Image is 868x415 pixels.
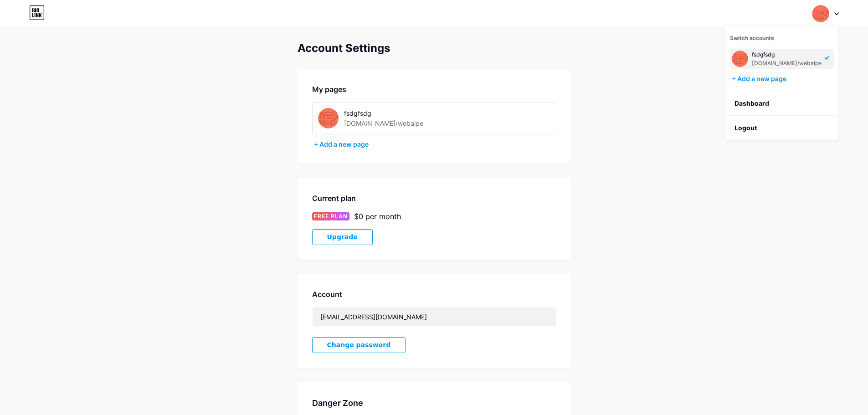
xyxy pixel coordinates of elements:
[752,60,822,67] div: [DOMAIN_NAME]/webalpe
[318,108,339,128] img: webalpe
[312,84,556,95] div: My pages
[298,42,571,55] div: Account Settings
[812,5,829,22] img: webalpe
[752,51,822,58] div: fsdgfsdg
[312,193,556,204] div: Current plan
[730,35,774,41] span: Switch accounts
[732,74,834,83] div: + Add a new page
[314,140,556,149] div: + Add a new page
[344,108,451,118] div: fsdgfsdg
[732,51,748,67] img: webalpe
[725,116,838,140] li: Logout
[725,91,838,116] a: Dashboard
[327,341,391,349] span: Change password
[312,289,556,300] div: Account
[344,118,423,128] div: [DOMAIN_NAME]/webalpe
[314,212,348,220] span: FREE PLAN
[327,233,358,241] span: Upgrade
[354,211,401,222] div: $0 per month
[312,397,556,409] div: Danger Zone
[313,307,556,326] input: Email
[312,229,373,245] button: Upgrade
[312,337,406,353] button: Change password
